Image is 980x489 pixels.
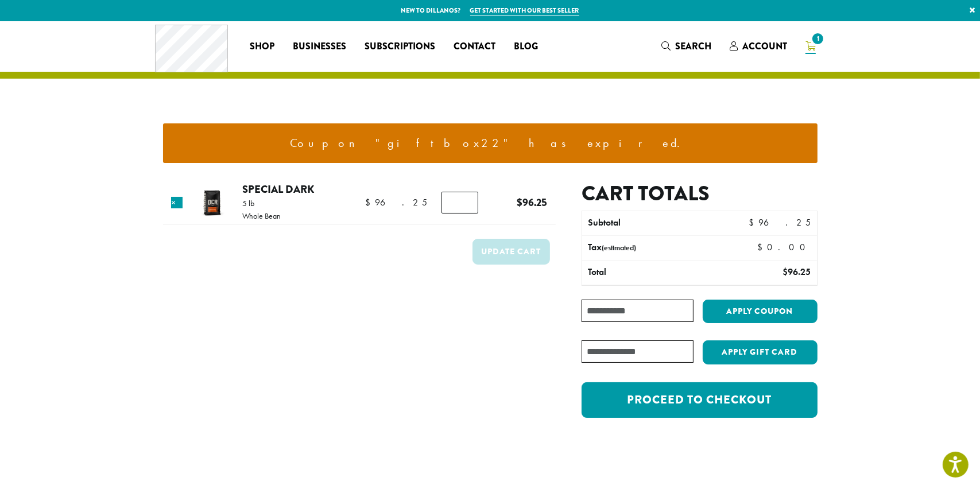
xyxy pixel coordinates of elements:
button: Apply Gift Card [703,340,818,364]
a: Remove this item [171,197,183,208]
a: Get started with our best seller [470,6,579,15]
li: Coupon "giftbox22" has expired. [172,133,808,154]
th: Tax [582,236,748,260]
span: $ [749,216,758,228]
bdi: 0.00 [758,241,811,253]
span: $ [365,196,375,208]
a: Search [652,37,721,56]
bdi: 96.25 [517,195,547,210]
span: $ [783,266,788,278]
p: 5 lb [242,199,281,207]
span: $ [758,241,768,253]
th: Subtotal [582,211,723,235]
button: Update cart [472,239,550,265]
h2: Cart totals [582,181,817,206]
bdi: 96.25 [749,216,811,228]
span: Contact [454,40,495,54]
a: Shop [241,37,284,56]
span: Account [742,40,787,53]
span: Blog [514,40,538,54]
span: Search [675,40,711,53]
th: Total [582,261,723,285]
span: Subscriptions [365,40,435,54]
span: 1 [810,31,826,46]
a: Special Dark [242,181,314,197]
button: Apply coupon [703,300,818,323]
small: (estimated) [602,243,636,253]
bdi: 96.25 [365,196,427,208]
span: Businesses [293,40,346,54]
p: Whole Bean [242,212,281,220]
input: Product quantity [441,192,478,214]
a: Proceed to checkout [582,382,817,418]
bdi: 96.25 [783,266,811,278]
span: $ [517,195,522,210]
span: Shop [250,40,274,54]
img: Special Dark [193,184,231,222]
